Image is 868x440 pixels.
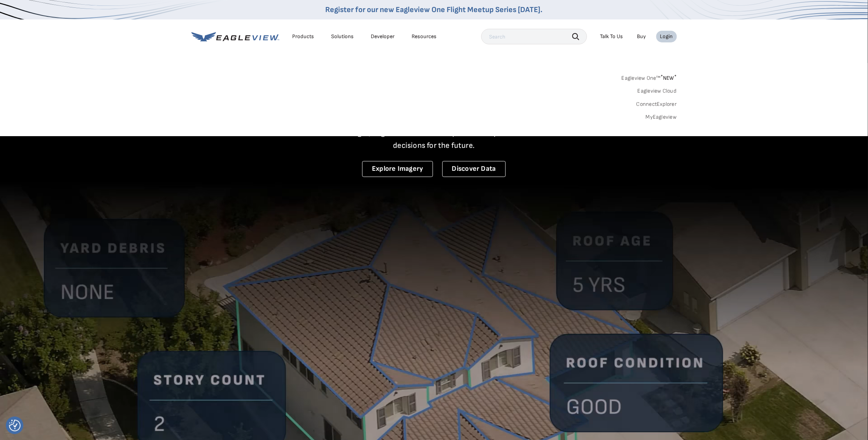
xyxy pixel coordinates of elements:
[9,420,21,431] button: Consent Preferences
[326,5,543,14] a: Register for our new Eagleview One Flight Meetup Series [DATE].
[622,72,677,81] a: Eagleview One™*NEW*
[638,88,677,95] a: Eagleview Cloud
[362,161,433,177] a: Explore Imagery
[412,33,437,40] div: Resources
[661,75,677,81] span: NEW
[9,420,21,431] img: Revisit consent button
[637,101,677,108] a: ConnectExplorer
[331,33,354,40] div: Solutions
[293,33,314,40] div: Products
[371,33,395,40] a: Developer
[600,33,623,40] div: Talk To Us
[660,33,673,40] div: Login
[637,33,646,40] a: Buy
[442,161,506,177] a: Discover Data
[646,114,677,121] a: MyEagleview
[481,29,587,44] input: Search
